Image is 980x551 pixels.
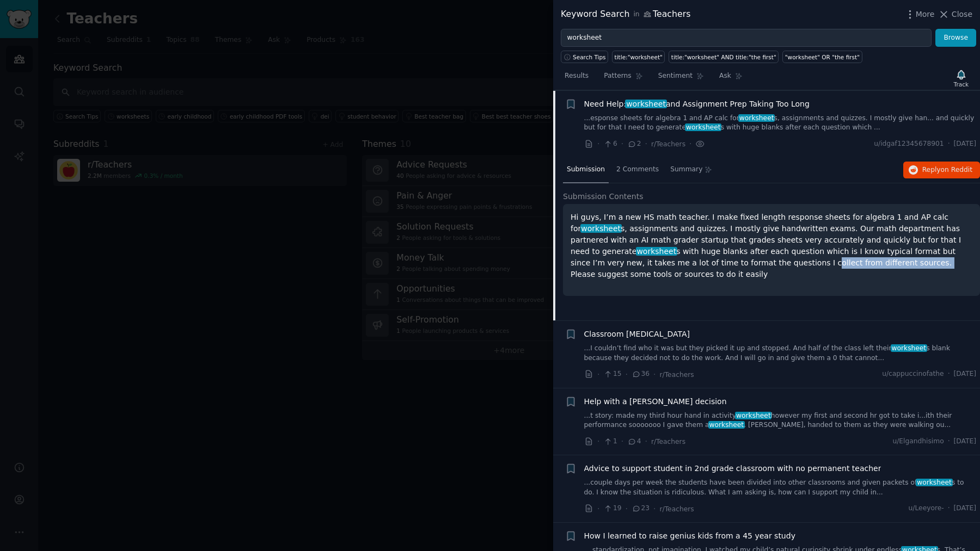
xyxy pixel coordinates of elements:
[621,436,623,447] span: ·
[660,505,694,513] span: r/Teachers
[603,437,617,447] span: 1
[632,369,650,379] span: 36
[671,53,776,61] div: title:"worksheet" AND title:"the first"
[685,123,721,131] span: worksheet
[904,9,935,20] button: More
[597,369,599,380] span: ·
[653,503,656,515] span: ·
[597,138,599,150] span: ·
[954,437,976,447] span: [DATE]
[561,8,690,21] div: Keyword Search Teachers
[892,437,944,447] span: u/Elgandhisimo
[658,71,693,81] span: Sentiment
[735,412,771,419] span: worksheet
[916,479,952,486] span: worksheet
[603,139,617,149] span: 6
[584,329,690,340] a: Classroom [MEDICAL_DATA]
[950,67,972,90] button: Track
[597,436,599,447] span: ·
[604,71,631,81] span: Patterns
[689,138,691,150] span: ·
[632,504,650,513] span: 23
[715,67,746,90] a: Ask
[903,162,980,179] button: Replyon Reddit
[600,67,646,90] a: Patterns
[584,98,810,110] a: Need Help:worksheetand Assignment Prep Taking Too Long
[584,98,810,110] span: Need Help: and Assignment Prep Taking Too Long
[616,165,659,175] span: 2 Comments
[916,9,935,20] span: More
[626,503,628,515] span: ·
[654,67,708,90] a: Sentiment
[597,503,599,515] span: ·
[627,437,641,447] span: 4
[584,411,977,430] a: ...t story: made my third hour hand in activityworksheethowever my first and second hr got to tak...
[938,9,972,20] button: Close
[719,71,731,81] span: Ask
[782,51,862,63] a: "worksheet" OR "the first"
[882,369,944,379] span: u/cappuccinofathe
[954,81,969,88] div: Track
[891,344,927,352] span: worksheet
[571,212,972,280] p: Hi guys, I’m a new HS math teacher. I make fixed length response sheets for algebra 1 and AP calc...
[954,369,976,379] span: [DATE]
[573,53,606,61] span: Search Tips
[561,29,932,47] input: Try a keyword related to your business
[563,191,644,202] span: Submission Contents
[625,100,666,108] span: worksheet
[561,67,592,90] a: Results
[952,9,972,20] span: Close
[941,166,972,174] span: on Reddit
[561,51,608,63] button: Search Tips
[565,71,589,81] span: Results
[584,344,977,363] a: ...I couldn’t find who it was but they picked it up and stopped. And half of the class left their...
[922,165,972,175] span: Reply
[651,438,685,445] span: r/Teachers
[785,53,860,61] div: "worksheet" OR "the first"
[645,138,647,150] span: ·
[670,165,702,175] span: Summary
[948,139,950,149] span: ·
[954,139,976,149] span: [DATE]
[612,51,665,63] a: title:"worksheet"
[584,114,977,133] a: ...esponse sheets for algebra 1 and AP calc forworksheets, assignments and quizzes. I mostly give...
[669,51,779,63] a: title:"worksheet" AND title:"the first"
[584,463,881,474] a: Advice to support student in 2nd grade classroom with no permanent teacher
[584,478,977,497] a: ...couple days per week the students have been divided into other classrooms and given packets of...
[909,504,944,513] span: u/Leeyore-
[660,371,694,379] span: r/Teachers
[935,29,976,47] button: Browse
[584,396,727,407] a: Help with a [PERSON_NAME] decision
[584,530,795,542] a: How I learned to raise genius kids from a 45 year study
[633,10,639,20] span: in
[603,369,621,379] span: 15
[948,369,950,379] span: ·
[948,437,950,447] span: ·
[603,504,621,513] span: 19
[567,165,605,175] span: Submission
[738,114,775,122] span: worksheet
[653,369,656,380] span: ·
[621,138,623,150] span: ·
[645,436,647,447] span: ·
[954,504,976,513] span: [DATE]
[651,140,685,148] span: r/Teachers
[580,224,622,233] span: worksheet
[636,247,677,256] span: worksheet
[874,139,944,149] span: u/idgaf12345678901
[627,139,641,149] span: 2
[948,504,950,513] span: ·
[708,421,745,429] span: worksheet
[626,369,628,380] span: ·
[615,53,663,61] div: title:"worksheet"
